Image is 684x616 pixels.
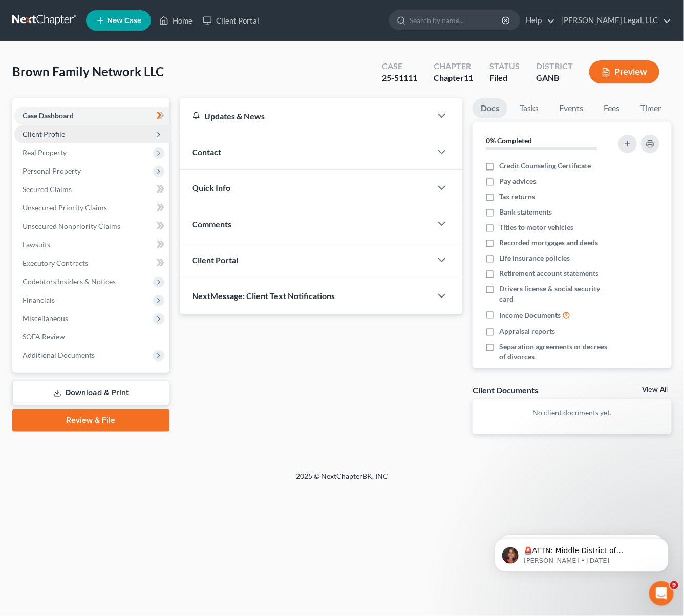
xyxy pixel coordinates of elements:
[499,326,555,336] span: Appraisal reports
[12,381,169,405] a: Download & Print
[410,11,503,30] input: Search by name...
[14,199,169,217] a: Unsecured Priority Claims
[50,471,634,490] div: 2025 © NextChapterBK, INC
[486,136,532,145] strong: 0% Completed
[499,161,591,171] span: Credit Counseling Certificate
[198,11,264,30] a: Client Portal
[595,98,628,118] a: Fees
[511,98,547,118] a: Tasks
[192,183,230,193] span: Quick Info
[382,60,417,72] div: Case
[464,73,473,82] span: 11
[14,328,169,346] a: SOFA Review
[536,72,573,84] div: GANB
[499,176,536,186] span: Pay advices
[23,222,120,230] span: Unsecured Nonpriority Claims
[499,284,613,304] span: Drivers license & social security card
[23,351,95,359] span: Additional Documents
[499,207,552,217] span: Bank statements
[192,291,335,301] span: NextMessage: Client Text Notifications
[23,314,68,323] span: Miscellaneous
[489,60,520,72] div: Status
[14,254,169,272] a: Executory Contracts
[382,72,417,84] div: 25-51111
[23,148,67,157] span: Real Property
[192,255,238,265] span: Client Portal
[499,342,613,362] span: Separation agreements or decrees of divorces
[12,64,164,79] span: Brown Family Network LLC
[489,72,520,84] div: Filed
[521,11,555,30] a: Help
[14,236,169,254] a: Lawsuits
[499,253,570,263] span: Life insurance policies
[499,310,561,321] span: Income Documents
[23,295,55,304] span: Financials
[632,98,669,118] a: Timer
[23,130,65,138] span: Client Profile
[589,60,659,83] button: Preview
[23,277,116,286] span: Codebtors Insiders & Notices
[192,219,231,229] span: Comments
[107,17,141,25] span: New Case
[642,386,668,393] a: View All
[434,72,473,84] div: Chapter
[23,203,107,212] span: Unsecured Priority Claims
[499,238,598,248] span: Recorded mortgages and deeds
[23,259,88,267] span: Executory Contracts
[23,240,50,249] span: Lawsuits
[154,11,198,30] a: Home
[556,11,671,30] a: [PERSON_NAME] Legal, LLC
[473,98,507,118] a: Docs
[499,192,535,202] span: Tax returns
[23,166,81,175] span: Personal Property
[23,111,74,120] span: Case Dashboard
[551,98,591,118] a: Events
[670,581,678,589] span: 9
[481,408,664,418] p: No client documents yet.
[14,107,169,125] a: Case Dashboard
[499,222,573,232] span: Titles to motor vehicles
[23,332,65,341] span: SOFA Review
[499,268,598,279] span: Retirement account statements
[12,409,169,432] a: Review & File
[649,581,674,606] iframe: Intercom live chat
[14,217,169,236] a: Unsecured Nonpriority Claims
[434,60,473,72] div: Chapter
[479,517,684,588] iframe: Intercom notifications message
[536,60,573,72] div: District
[23,185,72,194] span: Secured Claims
[192,111,419,121] div: Updates & News
[192,147,221,157] span: Contact
[473,385,538,395] div: Client Documents
[14,180,169,199] a: Secured Claims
